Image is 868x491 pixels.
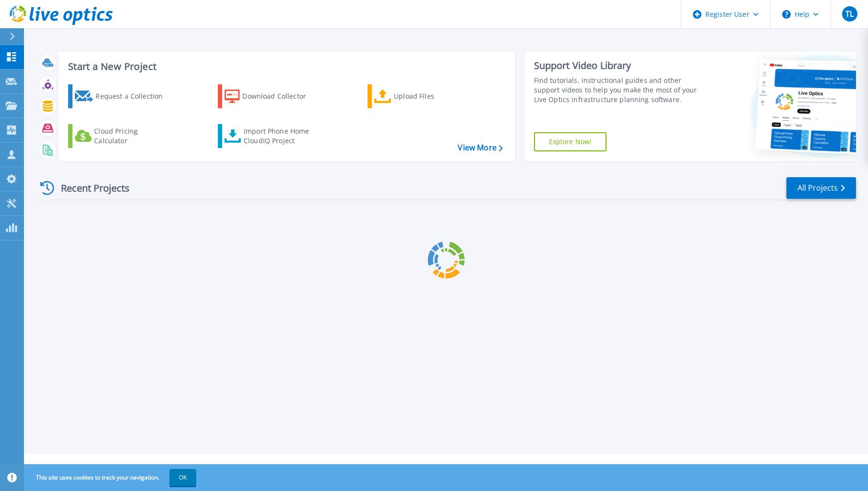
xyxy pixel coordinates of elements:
[26,469,196,486] span: This site uses cookies to track your navigation.
[534,132,607,151] a: Explore Now!
[845,10,854,18] span: TL
[95,87,172,106] div: Request a Collection
[394,87,471,106] div: Upload Files
[368,84,475,108] a: Upload Files
[458,143,502,152] a: View More
[94,126,171,146] div: Cloud Pricing Calculator
[786,177,856,199] a: All Projects
[218,84,325,108] a: Download Collector
[242,87,319,106] div: Download Collector
[244,126,319,146] div: Import Phone Home CloudIQ Project
[68,61,502,72] h3: Start a New Project
[68,124,175,148] a: Cloud Pricing Calculator
[37,176,143,200] div: Recent Projects
[68,84,175,108] a: Request a Collection
[169,469,196,486] button: OK
[534,59,702,72] div: Support Video Library
[534,76,702,104] div: Find tutorials, instructional guides and other support videos to help you make the most of your L...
